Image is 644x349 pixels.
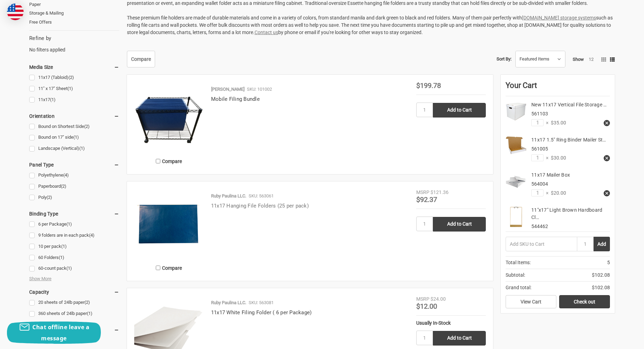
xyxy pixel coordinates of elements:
[430,296,446,302] span: $24.00
[416,302,437,310] span: $12.00
[548,119,566,127] span: $35.00
[416,195,437,204] span: $92.37
[548,189,566,197] span: $20.00
[29,264,119,273] a: 60-count pack
[592,284,610,291] span: $102.08
[544,189,548,197] span: ×
[589,57,594,62] a: 12
[29,171,119,180] a: Polyethylene
[416,81,441,90] span: $199.78
[531,224,548,229] span: 544462
[29,18,119,27] a: Free Offers
[506,136,526,154] img: 11x17 1.5" Ring Binder Mailer Storage Box
[127,14,615,36] p: These premium file holders are made of durable materials and come in a variety of colors, from st...
[156,266,160,270] input: Compare
[29,9,119,18] a: Storage & Mailing
[59,255,64,260] span: (1)
[531,111,548,116] span: 561103
[29,231,119,240] a: 9 folders are in each pack
[29,34,119,42] h5: Refine by
[73,135,79,140] span: (1)
[29,275,51,282] span: Show More
[67,86,73,91] span: (1)
[497,54,512,64] label: Sort By:
[247,86,272,93] p: SKU: 101002
[531,102,606,107] a: New 11x17 Vertical File Storage …
[29,220,119,229] a: 6 per Package
[29,161,119,169] h5: Panel Type
[531,181,548,187] span: 564004
[29,73,119,82] a: 11x17 (Tabloid)
[47,195,52,200] span: (2)
[87,311,92,316] span: (1)
[559,295,610,308] a: Check out
[29,84,119,94] a: 11" x 17" Sheet
[50,97,56,102] span: (1)
[29,309,119,318] a: 360 sheets of 24lb paper
[29,288,119,296] h5: Capacity
[531,207,602,220] a: 11"x17" Light Brown Hardboard Cl…
[506,80,610,96] div: Your Cart
[506,271,525,279] span: Subtotal:
[84,300,90,305] span: (2)
[548,154,566,162] span: $30.00
[29,122,119,131] a: Bound on Shortest Side
[433,103,486,117] input: Add to Cart
[29,193,119,202] a: Poly
[573,57,584,62] span: Show
[522,15,596,21] a: [DOMAIN_NAME] storage systems
[531,137,606,143] a: 11x17 1.5" Ring Binder Mailer St…
[156,159,160,163] input: Compare
[433,331,486,346] input: Add to Cart
[79,146,85,151] span: (1)
[29,95,119,105] a: 11x17
[29,242,119,251] a: 10 per pack
[430,189,449,195] span: $121.36
[592,271,610,279] span: $102.08
[506,206,526,227] img: 11”x17” Light Brown Clipboard | Durable Design | Low Profile Clip
[506,101,526,122] img: New 11x17 Vertical File Storage Box (2 boxes with lids)
[29,63,119,71] h5: Media Size
[416,189,429,196] div: MSRP
[66,266,72,271] span: (1)
[61,184,66,189] span: (2)
[594,237,610,251] button: Add
[531,172,570,178] a: 11x17 Mailer Box
[127,51,155,67] a: Compare
[544,154,548,162] span: ×
[29,253,119,262] a: 60 Folders
[506,237,577,251] input: Add SKU to Cart
[211,309,312,316] a: 11x17 White Filing Folder ( 6 per Package)
[506,295,556,308] a: View Cart
[32,323,89,342] span: Chat offline leave a message
[134,262,204,274] label: Compare
[29,210,119,218] h5: Binding Type
[255,30,278,35] a: Contact us
[29,144,119,153] a: Landscape (Vertical)
[66,221,72,227] span: (1)
[531,146,548,152] span: 561005
[29,34,119,53] div: No filters applied
[211,203,309,209] a: 11x17 Hanging File Folders (25 per pack)
[7,3,24,20] img: duty and tax information for United States
[29,133,119,142] a: Bound on 17" side
[134,155,204,167] label: Compare
[134,82,204,152] img: Mobile Filing Bundle
[211,299,246,306] p: Ruby Paulina LLC.
[63,172,69,178] span: (4)
[249,193,274,200] p: SKU: 563061
[506,284,531,291] span: Grand total:
[7,322,101,344] button: Chat offline leave a message
[416,295,429,303] div: MSRP
[506,171,526,192] img: 11x17 Mailer Box
[134,189,204,258] img: 11x17 Hanging File Folders
[433,217,486,232] input: Add to Cart
[607,259,610,266] span: 5
[84,124,90,129] span: (2)
[211,96,260,102] a: Mobile Filing Bundle
[249,299,274,306] p: SKU: 563081
[416,319,486,327] div: Usually In-Stock
[211,193,246,200] p: Ruby Paulina LLC.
